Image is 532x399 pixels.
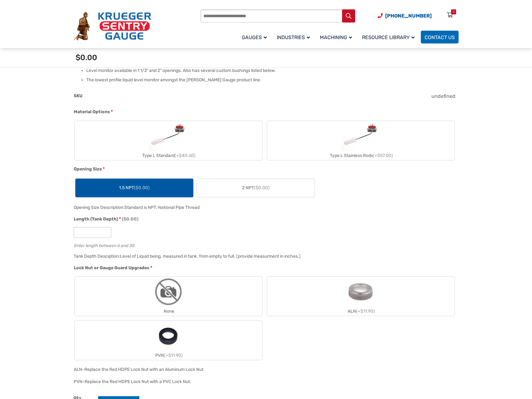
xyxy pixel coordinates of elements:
span: Lock Nut or Gauge Guard Upgrades [74,265,149,270]
span: Contact Us [425,34,455,40]
span: Industries [277,34,310,40]
div: 0 [453,9,455,14]
a: Gauges [238,30,273,44]
a: Machining [316,30,358,44]
div: Type L Standard [75,151,262,160]
span: $0.00 [76,53,97,62]
abbr: required [119,216,121,222]
span: 2 NPT [242,184,270,191]
div: Enter length between 6 and 30 [74,242,455,248]
img: Krueger Sentry Gauge [74,12,151,41]
span: PVN- [74,379,85,384]
label: PVN [75,321,262,360]
li: Level monitor available in 1 1/2″ and 2″ openings. Also has several custom bushings listed below. [86,68,459,74]
abbr: required [103,166,105,172]
span: Material Options [74,109,110,114]
span: ALN- [74,367,84,372]
a: Contact Us [421,31,459,43]
span: Resource Library [362,34,415,40]
a: Resource Library [358,30,421,44]
span: Length (Tank Depth) [74,216,118,222]
abbr: required [150,265,152,271]
div: Replace the Red HDPE Lock Nut with an Aluminum Lock Nut [84,367,203,372]
span: SKU [74,93,82,98]
span: Opening Size [74,166,102,172]
span: 1.5 NPT [119,184,150,191]
span: undefined [431,93,455,99]
span: (+$40.60) [175,153,196,158]
span: (+$11.90) [164,353,183,358]
label: None [75,277,262,316]
span: Machining [320,34,352,40]
span: ($0.00) [254,185,270,190]
a: Phone Number (920) 434-8860 [378,12,432,20]
div: Type L Stainless Rods [267,151,455,160]
div: PVN [75,351,262,360]
div: Standard is NPT. National Pipe Thread [124,205,200,210]
abbr: required [111,109,113,115]
div: ALN [267,307,455,316]
label: Type L Stainless Rods [267,121,455,160]
span: [PHONE_NUMBER] [385,13,432,19]
span: (+$57.00) [373,153,393,158]
span: ($0.00) [122,216,138,222]
label: Type L Standard [75,121,262,160]
li: The lowest profile liquid level monitor amongst the [PERSON_NAME] Gauge product line. [86,77,459,83]
div: Level of Liquid being. measured in tank. from empty to full. (provide measurment in inches.) [120,254,301,259]
span: Opening Size Description: [74,205,124,210]
span: ($0.00) [134,185,150,190]
a: Industries [273,30,316,44]
div: None [75,307,262,316]
label: ALN [267,277,455,316]
span: Gauges [242,34,267,40]
span: (+$11.90) [356,309,375,314]
span: Tank Depth Desciption: [74,254,120,259]
div: Replace the Red HDPE Lock Nut with a PVC Lock Nut. [85,379,191,384]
